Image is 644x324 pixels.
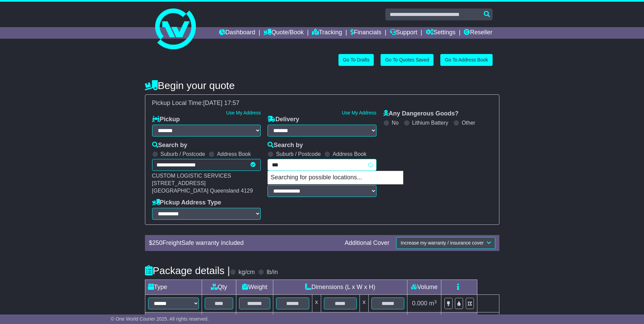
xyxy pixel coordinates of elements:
td: Dimensions (L x W x H) [273,280,407,295]
a: Dashboard [219,27,255,39]
a: Go To Address Book [440,54,492,66]
label: kg/cm [238,269,255,276]
a: Use My Address [342,110,376,115]
span: [STREET_ADDRESS] [152,180,206,186]
a: Tracking [312,27,342,39]
div: Pickup Local Time: [149,100,496,107]
button: Increase my warranty / insurance cover [396,237,495,249]
label: Search by [268,142,303,149]
td: Weight [236,280,273,295]
a: Financials [350,27,381,39]
td: x [312,295,321,312]
h4: Begin your quote [145,80,499,91]
a: Reseller [464,27,492,39]
div: $ FreightSafe warranty included [146,239,342,247]
p: Searching for possible locations... [268,171,403,184]
label: No [392,120,399,126]
label: Pickup Address Type [152,199,221,206]
div: Additional Cover [341,239,393,247]
span: CUSTOM LOGISTIC SERVICES [152,173,231,179]
a: Support [390,27,417,39]
label: Address Book [333,151,367,157]
label: Any Dangerous Goods? [383,110,459,118]
label: Address Book [217,151,251,157]
td: Type [145,280,202,295]
span: 0.000 [412,300,427,307]
a: Use My Address [226,110,261,115]
a: Go To Quotes Saved [381,54,434,66]
td: Volume [407,280,441,295]
span: Increase my warranty / insurance cover [401,240,483,246]
td: Qty [202,280,236,295]
span: 250 [152,239,163,246]
label: Suburb / Postcode [276,151,321,157]
span: [DATE] 17:57 [203,100,240,106]
label: Pickup [152,116,180,123]
span: [GEOGRAPHIC_DATA] Queensland 4129 [152,188,253,194]
label: Suburb / Postcode [161,151,205,157]
label: Lithium Battery [412,120,448,126]
span: m [429,300,437,307]
label: Delivery [268,116,299,123]
a: Quote/Book [263,27,303,39]
a: Settings [426,27,456,39]
label: lb/in [266,269,278,276]
sup: 3 [434,299,437,304]
h4: Package details | [145,265,230,276]
label: Other [462,120,475,126]
td: x [360,295,369,312]
label: Search by [152,142,187,149]
a: Go To Drafts [338,54,374,66]
span: © One World Courier 2025. All rights reserved. [111,316,209,322]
